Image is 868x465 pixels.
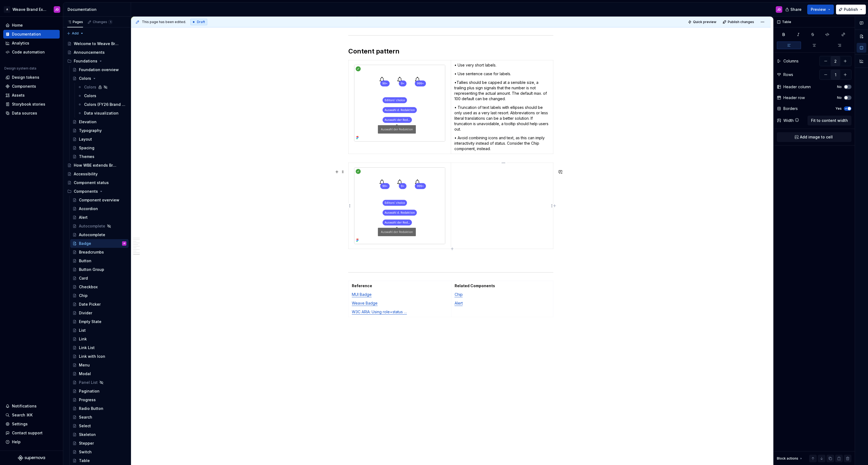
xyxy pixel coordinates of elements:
[844,7,858,12] span: Publish
[70,300,129,309] a: Date Picker
[348,47,553,56] h2: Content pattern
[65,30,85,37] button: Add
[74,50,105,55] div: Announcements
[686,18,719,26] button: Quick preview
[454,62,550,68] p: • Use very short labels.
[70,204,129,213] a: Accordion
[79,258,91,264] div: Button
[84,110,119,116] div: Data visualization
[70,213,129,222] a: Alert
[70,144,129,152] a: Spacing
[837,85,842,89] label: No
[65,170,129,178] a: Accessibility
[79,336,87,342] div: Link
[70,309,129,317] a: Divider
[79,406,103,411] div: Radio Button
[70,326,129,335] a: List
[65,187,129,196] div: Components
[783,58,799,64] div: Columns
[777,455,803,462] div: Block actions
[70,439,129,448] a: Stepper
[79,119,97,125] div: Elevation
[455,292,463,297] a: Chip
[84,84,96,90] div: Colors
[354,167,445,244] img: 3619ae6d-a5fa-44e7-9f82-dc910fe74e2c.png
[70,317,129,326] a: Empty State
[12,412,33,418] div: Search ⌘K
[79,145,94,151] div: Spacing
[79,362,90,368] div: Menu
[79,154,94,159] div: Themes
[142,20,186,24] span: This page has been edited.
[79,215,88,220] div: Alert
[3,438,60,446] button: Help
[79,197,119,203] div: Component overview
[728,20,754,24] span: Publish changes
[79,223,105,229] div: Autocomplete
[70,118,129,126] a: Elevation
[72,31,79,36] span: Add
[70,126,129,135] a: Typography
[79,276,88,281] div: Card
[79,293,88,298] div: Chip
[811,7,826,12] span: Preview
[70,291,129,300] a: Chip
[70,74,129,83] a: Colors
[70,361,129,369] a: Menu
[79,432,96,437] div: Skeleton
[12,75,39,80] div: Design tokens
[3,402,60,410] button: Notifications
[79,441,94,446] div: Stepper
[3,73,60,82] a: Design tokens
[70,230,129,239] a: Autocomplete
[75,109,129,118] a: Data visualization
[70,257,129,265] a: Button
[79,319,101,324] div: Empty State
[84,102,125,107] div: Colors (FY26 Brand refresh)
[12,403,37,409] div: Notifications
[79,76,91,81] div: Colors
[123,241,125,246] div: JD
[777,456,798,461] div: Block actions
[70,430,129,439] a: Skeleton
[3,48,60,56] a: Code automation
[68,7,129,12] div: Documentation
[108,20,113,24] span: 1
[777,132,851,142] button: Add image to cell
[74,189,98,194] div: Components
[12,23,23,28] div: Home
[79,458,90,463] div: Table
[12,110,37,116] div: Data sources
[79,206,98,211] div: Accordion
[836,5,866,14] button: Publish
[67,20,83,24] div: Pages
[12,421,28,427] div: Settings
[18,455,45,461] a: Supernova Logo
[79,449,92,455] div: Switch
[84,93,96,99] div: Colors
[65,161,129,170] a: How WBE extends Brand
[12,93,25,98] div: Assets
[455,283,495,288] strong: Related Components
[12,40,29,46] div: Analytics
[70,369,129,378] a: Modal
[808,116,851,125] button: Fit to content width
[74,58,97,64] div: Foundations
[3,30,60,39] a: Documentation
[807,5,834,14] button: Preview
[454,105,550,132] p: • Truncation of text labels with ellipses should be only used as a very last resort. Abbreviation...
[70,448,129,456] a: Switch
[837,96,842,100] label: No
[70,413,129,422] a: Search
[693,20,716,24] span: Quick preview
[65,39,129,48] a: Welcome to Weave Brand Extended
[55,7,59,12] div: JD
[777,7,781,12] div: JD
[70,396,129,404] a: Progress
[70,274,129,283] a: Card
[4,66,36,71] div: Design system data
[352,292,372,297] a: MUI Badge
[79,232,105,238] div: Autocomplete
[70,196,129,204] a: Component overview
[783,5,805,14] button: Share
